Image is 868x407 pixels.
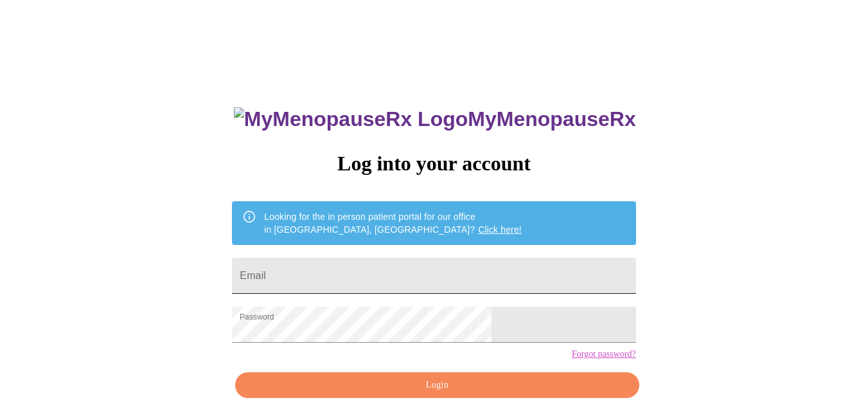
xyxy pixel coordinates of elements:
h3: MyMenopauseRx [234,107,636,131]
h3: Log into your account [232,152,635,176]
a: Click here! [478,224,522,235]
span: Login [250,377,624,393]
button: Login [235,372,639,399]
a: Forgot password? [572,349,636,359]
img: MyMenopauseRx Logo [234,107,468,131]
div: Looking for the in person patient portal for our office in [GEOGRAPHIC_DATA], [GEOGRAPHIC_DATA]? [264,205,522,241]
